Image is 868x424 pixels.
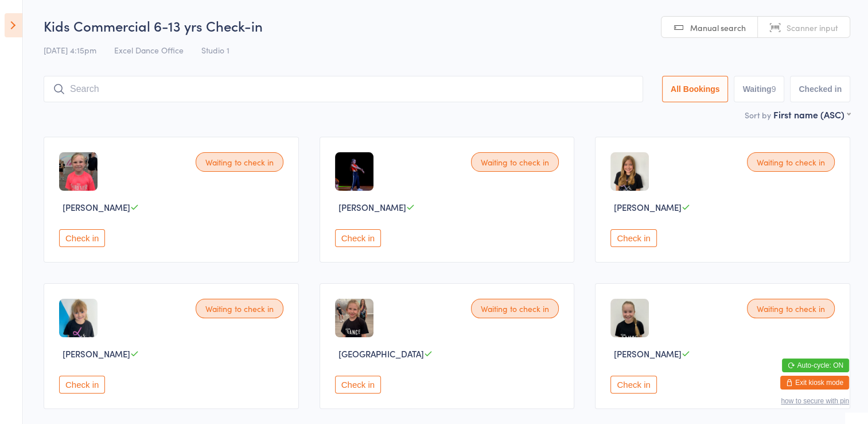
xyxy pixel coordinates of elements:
button: Waiting9 [734,76,784,102]
img: image1729000706.png [610,299,649,337]
div: Waiting to check in [196,299,283,318]
button: Check in [610,229,656,247]
span: [GEOGRAPHIC_DATA] [338,348,424,360]
span: Manual search [690,22,746,33]
span: Excel Dance Office [114,44,184,56]
button: Check in [59,229,105,247]
div: First name (ASC) [773,108,850,121]
span: [PERSON_NAME] [338,201,406,213]
img: image1700577197.png [335,152,373,191]
div: Waiting to check in [747,152,835,172]
h2: Kids Commercial 6-13 yrs Check-in [44,16,850,35]
img: image1751988203.png [335,299,373,337]
button: Check in [335,229,381,247]
button: Checked in [790,76,850,102]
button: Check in [335,376,381,394]
div: Waiting to check in [747,299,835,318]
img: image1692117684.png [610,152,649,191]
button: how to secure with pin [781,397,849,405]
span: [PERSON_NAME] [63,201,130,213]
button: All Bookings [662,76,729,102]
span: [PERSON_NAME] [614,201,682,213]
span: Scanner input [787,22,838,33]
div: Waiting to check in [196,152,283,172]
input: Search [44,76,643,102]
div: Waiting to check in [471,299,559,318]
button: Check in [59,376,105,394]
button: Auto-cycle: ON [782,359,849,372]
span: [PERSON_NAME] [614,348,682,360]
button: Exit kiosk mode [780,376,849,390]
span: Studio 1 [201,44,229,56]
div: 9 [772,84,776,94]
img: image1722271364.png [59,152,98,191]
span: [PERSON_NAME] [63,348,130,360]
label: Sort by [745,109,771,121]
button: Check in [610,376,656,394]
span: [DATE] 4:15pm [44,44,96,56]
div: Waiting to check in [471,152,559,172]
img: image1652198469.png [59,299,98,337]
